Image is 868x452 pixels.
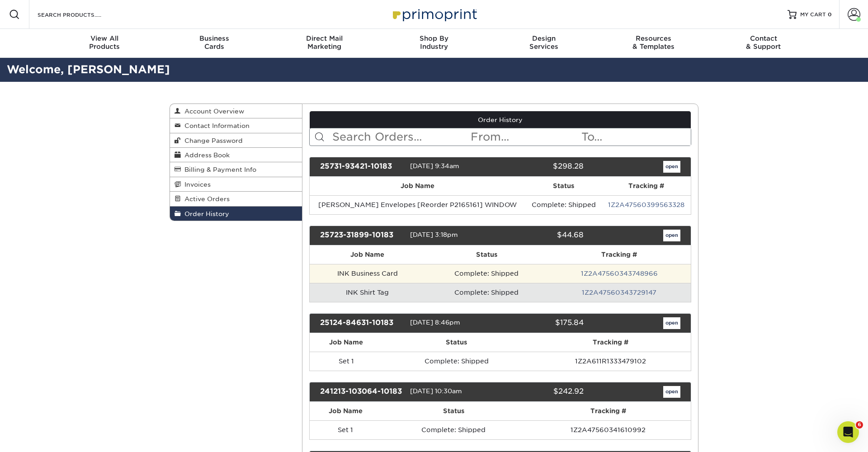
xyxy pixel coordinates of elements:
div: 25124-84631-10183 [313,317,410,329]
a: Shop ByIndustry [379,29,489,58]
div: $44.68 [493,230,590,241]
td: Set 1 [310,420,382,439]
a: BusinessCards [160,29,269,58]
a: open [663,317,680,329]
div: Industry [379,34,489,51]
span: Account Overview [181,108,244,115]
a: 1Z2A47560399563328 [608,201,684,208]
span: Shop By [379,34,489,42]
div: $242.92 [493,386,590,398]
span: Order History [181,210,229,217]
th: Status [382,402,526,420]
span: MY CART [800,11,826,19]
td: Set 1 [310,352,383,371]
a: open [663,161,680,173]
a: 1Z2A47560343729147 [582,289,656,296]
a: Address Book [170,148,302,162]
td: 1Z2A47560341610992 [525,420,691,439]
th: Job Name [310,402,382,420]
div: Cards [160,34,269,51]
input: SEARCH PRODUCTS..... [37,9,125,20]
span: 6 [856,421,863,428]
td: [PERSON_NAME] Envelopes [Reorder P2165161] WINDOW [310,195,526,214]
span: Change Password [181,137,243,144]
span: Address Book [181,151,230,159]
a: Order History [170,207,302,221]
span: Contact [708,34,818,42]
a: Account Overview [170,104,302,118]
a: Contact& Support [708,29,818,58]
a: Order History [310,111,691,128]
iframe: Intercom live chat [837,421,859,443]
span: [DATE] 10:30am [410,387,462,395]
a: open [663,230,680,241]
span: [DATE] 3:18pm [410,231,458,238]
div: & Templates [599,34,708,51]
div: & Support [708,34,818,51]
a: Contact Information [170,118,302,133]
th: Tracking # [602,177,691,195]
a: Resources& Templates [599,29,708,58]
div: 241213-103064-10183 [313,386,410,398]
th: Job Name [310,333,383,352]
td: 1Z2A611R1333479102 [530,352,691,371]
div: 25731-93421-10183 [313,161,410,173]
span: Invoices [181,181,211,188]
span: Billing & Payment Info [181,166,256,173]
span: 0 [828,11,832,18]
span: Resources [599,34,708,42]
a: View AllProducts [50,29,160,58]
div: $298.28 [493,161,590,173]
a: Active Orders [170,192,302,206]
a: open [663,386,680,398]
span: Business [160,34,269,42]
div: $175.84 [493,317,590,329]
div: 25723-31899-10183 [313,230,410,241]
span: Design [489,34,599,42]
th: Status [383,333,530,352]
span: [DATE] 8:46pm [410,319,460,326]
div: Marketing [269,34,379,51]
a: DesignServices [489,29,599,58]
th: Job Name [310,177,526,195]
td: Complete: Shipped [383,352,530,371]
span: Contact Information [181,122,250,129]
td: INK Business Card [310,264,426,283]
span: View All [50,34,160,42]
td: Complete: Shipped [382,420,526,439]
a: Invoices [170,177,302,192]
td: Complete: Shipped [425,283,547,302]
th: Job Name [310,245,426,264]
img: Primoprint [389,5,479,24]
a: 1Z2A47560343748966 [581,270,658,277]
a: Direct MailMarketing [269,29,379,58]
input: From... [470,128,580,146]
span: [DATE] 9:34am [410,162,459,169]
th: Tracking # [525,402,691,420]
span: Direct Mail [269,34,379,42]
a: Change Password [170,133,302,148]
td: Complete: Shipped [425,264,547,283]
th: Status [525,177,602,195]
input: To... [580,128,691,146]
th: Status [425,245,547,264]
td: Complete: Shipped [525,195,602,214]
a: Billing & Payment Info [170,162,302,177]
th: Tracking # [547,245,691,264]
div: Services [489,34,599,51]
td: INK Shirt Tag [310,283,426,302]
span: Active Orders [181,195,230,202]
div: Products [50,34,160,51]
th: Tracking # [530,333,691,352]
input: Search Orders... [331,128,470,146]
